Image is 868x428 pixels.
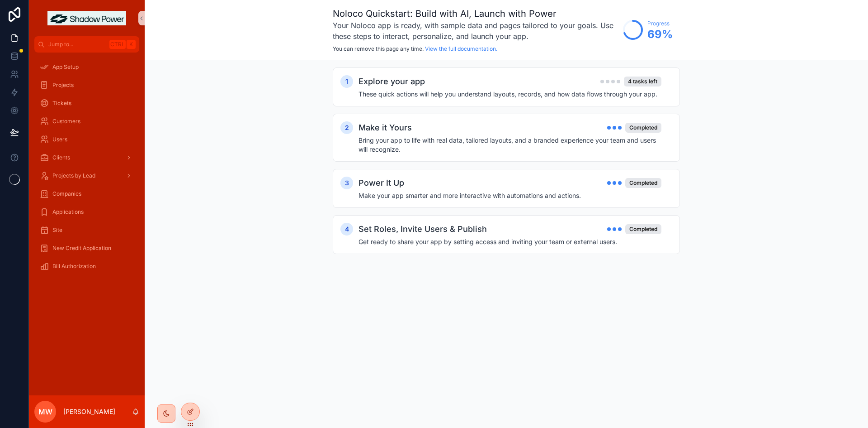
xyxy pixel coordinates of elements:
a: Projects by Lead [34,168,139,184]
div: scrollable content [29,53,145,286]
h1: Noloco Quickstart: Build with AI, Launch with Power [333,7,618,20]
span: 69 % [647,27,673,42]
span: Bill Authorization [52,263,96,270]
a: Tickets [34,95,139,111]
span: Progress [647,20,673,27]
span: Users [52,136,67,143]
a: App Setup [34,59,139,75]
a: Bill Authorization [34,258,139,274]
a: Companies [34,186,139,202]
span: Jump to... [48,41,106,48]
a: View the full documentation. [425,45,497,52]
a: Customers [34,113,139,130]
span: Tickets [52,100,71,107]
span: Clients [52,154,70,161]
p: [PERSON_NAME] [63,407,115,416]
a: Applications [34,204,139,220]
a: Projects [34,77,139,93]
span: Ctrl [109,40,126,49]
span: Projects [52,82,74,89]
h3: Your Noloco app is ready, with sample data and pages tailored to your goals. Use these steps to i... [333,20,618,42]
span: K [127,41,135,48]
span: Projects by Lead [52,172,95,179]
a: Clients [34,149,139,166]
span: New Credit Application [52,245,111,252]
span: You can remove this page any time. [333,45,424,52]
span: MW [38,406,52,417]
a: Users [34,131,139,148]
a: Site [34,222,139,238]
a: New Credit Application [34,240,139,256]
span: App Setup [52,63,79,71]
span: Customers [52,118,80,125]
span: Companies [52,190,81,197]
button: Jump to...CtrlK [34,36,139,53]
span: Site [52,226,62,234]
img: App logo [47,11,126,25]
span: Applications [52,208,84,216]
